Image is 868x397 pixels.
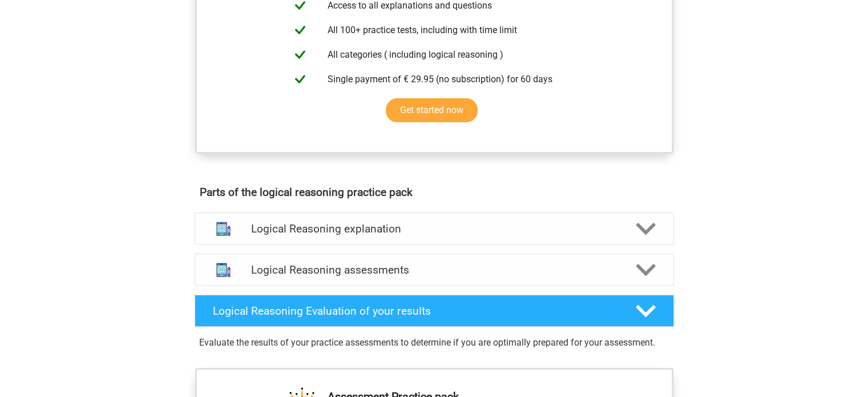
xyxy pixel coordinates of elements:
h4: Parts of the logical reasoning practice pack [200,186,669,199]
img: logical reasoning assessments [209,255,238,284]
img: logical reasoning explanations [209,214,238,243]
a: explanations Logical Reasoning explanation [190,212,679,244]
p: Evaluate the results of your practice assessments to determine if you are optimally prepared for ... [199,336,669,350]
a: Get started now [386,98,478,122]
a: Logical Reasoning Evaluation of your results [190,295,679,327]
h4: Logical Reasoning Evaluation of your results [213,304,617,318]
h4: Logical Reasoning assessments [251,263,617,276]
h4: Logical Reasoning explanation [251,222,617,235]
a: assessments Logical Reasoning assessments [190,254,679,286]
